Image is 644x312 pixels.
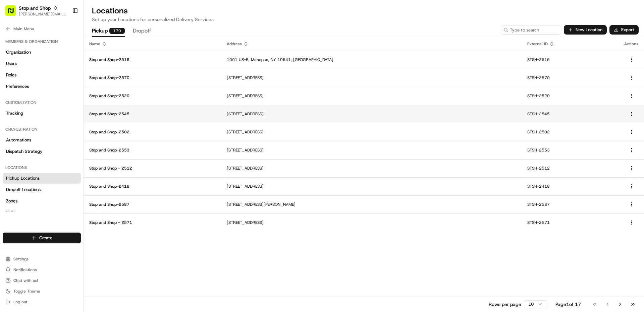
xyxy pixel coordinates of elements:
[6,137,31,143] span: Automations
[3,196,81,206] a: Zones
[19,5,51,11] button: Stop and Shop
[92,16,636,23] p: Set up your Locations for personalized Delivery Services
[564,25,607,35] button: New Location
[227,111,517,117] p: [STREET_ADDRESS]
[3,81,81,92] a: Preferences
[3,47,81,58] a: Organization
[13,299,27,305] span: Log out
[501,25,561,35] input: Type to search
[13,26,34,32] span: Main Menu
[23,71,85,76] div: We're available if you need us!
[227,57,517,62] p: 1001 US-6, Mahopac, NY 10541, [GEOGRAPHIC_DATA]
[609,25,639,35] button: Export
[527,57,613,62] p: STSH-2515
[89,147,216,153] p: Stop and Shop-2553
[3,287,81,296] button: Toggle Theme
[7,27,122,38] p: Welcome 👋
[7,64,19,76] img: 1736555255976-a54dd68f-1ca7-489b-9aae-adbdc363a1c4
[3,58,81,69] a: Users
[89,202,216,207] p: Stop and Shop-2587
[63,97,108,104] span: API Documentation
[227,166,517,171] p: [STREET_ADDRESS]
[6,72,16,78] span: Roles
[227,147,517,153] p: [STREET_ADDRESS]
[3,70,81,80] a: Roles
[527,166,613,171] p: STSH-2512
[227,202,517,207] p: [STREET_ADDRESS][PERSON_NAME]
[13,289,40,294] span: Toggle Theme
[6,175,40,181] span: Pickup Locations
[3,207,81,218] a: Shifts
[17,43,111,50] input: Clear
[114,66,122,74] button: Start new chat
[89,129,216,135] p: Stop and Shop-2502
[3,124,81,135] div: Orchestration
[527,129,613,135] p: STSH-2502
[13,97,51,104] span: Knowledge Base
[3,108,81,119] a: Tracking
[227,129,517,135] p: [STREET_ADDRESS]
[6,209,17,215] span: Shifts
[3,3,69,19] button: Stop and Shop[PERSON_NAME][EMAIL_ADDRESS][PERSON_NAME][DOMAIN_NAME]
[57,98,62,103] div: 💻
[47,113,81,119] a: Powered byPylon
[6,198,17,204] span: Zones
[489,301,521,308] p: Rows per page
[527,93,613,99] p: STSH-2520
[89,41,216,47] div: Name
[6,187,41,193] span: Dropoff Locations
[3,173,81,184] a: Pickup Locations
[3,24,81,34] button: Main Menu
[7,7,20,20] img: Nash
[624,41,639,47] div: Actions
[3,36,81,47] div: Members & Organization
[6,148,43,154] span: Dispatch Strategy
[4,95,54,107] a: 📗Knowledge Base
[527,75,613,80] p: STSH-2570
[67,114,81,119] span: Pylon
[227,41,517,47] div: Address
[89,57,216,62] p: Stop and Shop-2515
[13,267,37,272] span: Notifications
[89,220,216,225] p: Stop and Shop - 2571
[555,301,581,308] div: Page 1 of 17
[3,184,81,195] a: Dropoff Locations
[527,220,613,225] p: STSH-2571
[92,5,636,16] h2: Locations
[527,202,613,207] p: STSH-2587
[6,49,31,55] span: Organization
[89,93,216,99] p: Stop and Shop-2520
[6,83,29,89] span: Preferences
[227,220,517,225] p: [STREET_ADDRESS]
[3,97,81,108] div: Customization
[3,233,81,243] button: Create
[13,256,29,262] span: Settings
[54,95,110,107] a: 💻API Documentation
[227,184,517,189] p: [STREET_ADDRESS]
[527,41,613,47] div: External ID
[109,28,125,34] div: 170
[3,254,81,264] button: Settings
[89,166,216,171] p: Stop and Shop - 2512
[3,276,81,285] button: Chat with us!
[6,61,17,67] span: Users
[527,184,613,189] p: STSH-2418
[39,235,52,241] span: Create
[19,11,67,17] button: [PERSON_NAME][EMAIL_ADDRESS][PERSON_NAME][DOMAIN_NAME]
[133,25,151,37] button: Dropoff
[89,111,216,117] p: Stop and Shop-2545
[3,162,81,173] div: Locations
[89,75,216,80] p: Stop and Shop-2570
[13,278,38,283] span: Chat with us!
[3,297,81,307] button: Log out
[3,265,81,274] button: Notifications
[527,147,613,153] p: STSH-2553
[3,146,81,157] a: Dispatch Strategy
[6,110,23,116] span: Tracking
[227,93,517,99] p: [STREET_ADDRESS]
[92,25,125,37] button: Pickup
[89,184,216,189] p: Stop and Shop-2418
[3,135,81,145] a: Automations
